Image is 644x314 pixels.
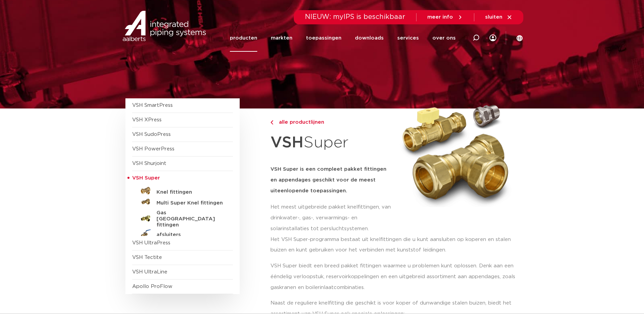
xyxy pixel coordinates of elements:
a: afsluiters [132,228,233,239]
a: VSH Tectite [132,255,162,260]
strong: VSH [270,135,304,150]
div: my IPS [490,24,496,52]
a: sluiten [485,14,512,20]
a: toepassingen [306,24,341,52]
a: Gas [GEOGRAPHIC_DATA] fittingen [132,207,233,228]
a: producten [230,24,257,52]
a: VSH UltraPress [132,240,170,245]
h5: VSH Super is een compleet pakket fittingen en appendages geschikt voor de meest uiteenlopende toe... [270,164,393,196]
h1: Super [270,130,393,156]
span: alle productlijnen [275,120,324,125]
span: sluiten [485,15,502,20]
h5: afsluiters [157,232,223,238]
a: alle productlijnen [270,118,393,126]
p: Het meest uitgebreide pakket knelfittingen, van drinkwater-, gas-, verwarmings- en solarinstallat... [270,202,393,234]
nav: Menu [230,24,456,52]
a: VSH XPress [132,117,162,122]
img: chevron-right.svg [270,120,273,125]
span: VSH Super [132,175,160,180]
span: NIEUW: myIPS is beschikbaar [305,14,405,20]
h5: Multi Super Knel fittingen [157,200,223,206]
h5: Gas [GEOGRAPHIC_DATA] fittingen [157,210,223,228]
a: over ons [432,24,456,52]
a: downloads [355,24,384,52]
a: VSH Shurjoint [132,161,166,166]
a: Multi Super Knel fittingen [132,196,233,207]
a: VSH SudoPress [132,132,171,137]
a: VSH UltraLine [132,269,167,274]
a: markten [271,24,292,52]
p: Het VSH Super-programma bestaat uit knelfittingen die u kunt aansluiten op koperen en stalen buiz... [270,234,519,256]
a: services [397,24,419,52]
a: meer info [427,14,463,20]
span: meer info [427,15,453,20]
a: VSH PowerPress [132,146,174,151]
a: Apollo ProFlow [132,284,172,289]
h5: Knel fittingen [157,189,223,195]
a: VSH SmartPress [132,103,173,108]
p: VSH Super biedt een breed pakket fittingen waarmee u problemen kunt oplossen. Denk aan een ééndel... [270,261,519,293]
a: Knel fittingen [132,186,233,196]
